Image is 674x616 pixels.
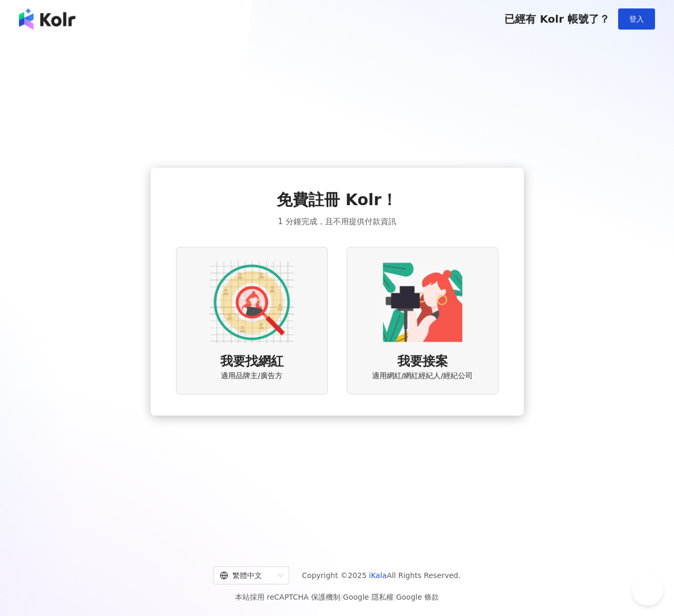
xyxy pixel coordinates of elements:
[372,371,473,381] span: 適用網紅/網紅經紀人/經紀公司
[220,567,273,584] div: 繁體中文
[504,13,610,25] span: 已經有 Kolr 帳號了？
[235,591,439,603] span: 本站採用 reCAPTCHA 保護機制
[397,353,448,371] span: 我要接案
[394,593,396,601] span: |
[618,8,655,30] button: 登入
[19,8,75,30] img: logo
[343,593,394,601] a: Google 隱私權
[396,593,439,601] a: Google 條款
[221,371,282,381] span: 適用品牌主/廣告方
[380,260,465,344] img: KOL identity option
[629,15,644,23] span: 登入
[632,574,663,605] iframe: Help Scout Beacon - Open
[278,215,396,228] span: 1 分鐘完成，且不用提供付款資訊
[369,571,387,580] a: iKala
[220,353,284,371] span: 我要找網紅
[302,569,461,582] span: Copyright © 2025 All Rights Reserved.
[277,189,397,211] span: 免費註冊 Kolr！
[210,260,294,344] img: AD identity option
[340,593,343,601] span: |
